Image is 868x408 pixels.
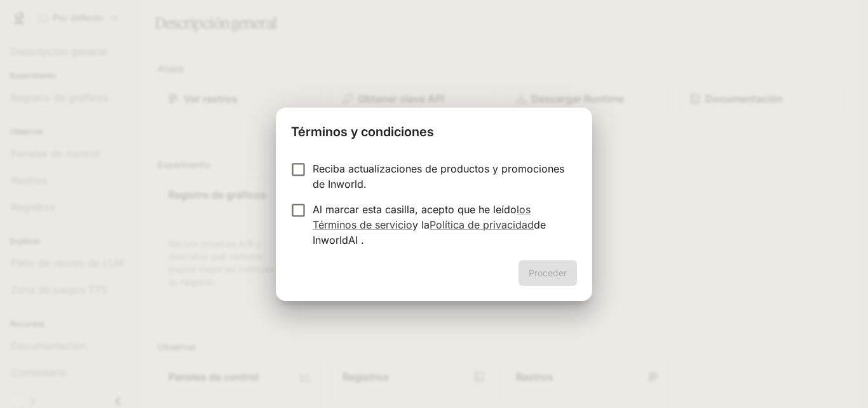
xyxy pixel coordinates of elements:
[291,124,434,139] font: Términos y condiciones
[313,162,564,190] font: Reciba actualizaciones de productos y promociones de Inworld.
[313,203,517,216] font: Al marcar esta casilla, acepto que he leído
[430,218,534,231] a: Política de privacidad
[313,218,546,246] font: de InworldAI .
[313,203,531,231] a: los Términos de servicio
[412,218,430,231] font: y la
